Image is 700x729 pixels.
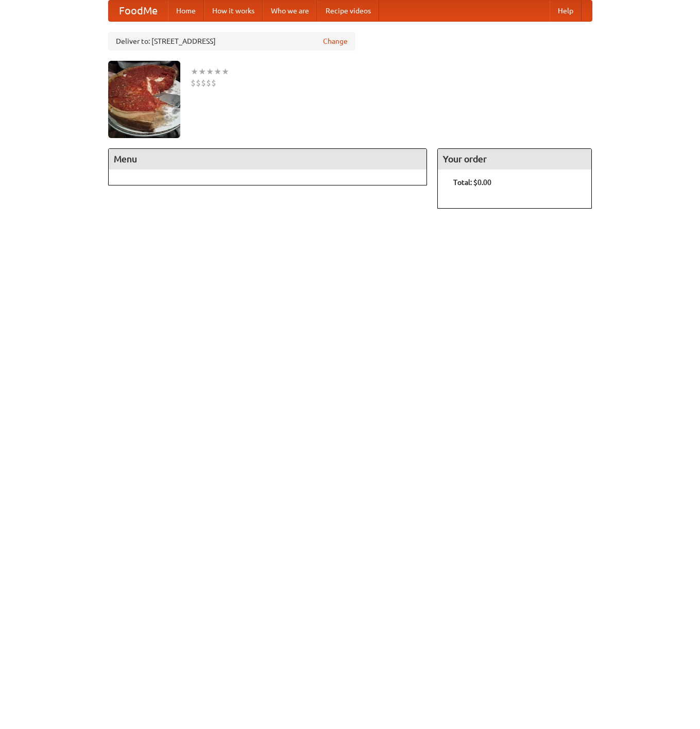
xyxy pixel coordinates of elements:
li: $ [201,77,206,89]
a: Who we are [263,1,317,21]
li: ★ [221,66,229,77]
li: ★ [191,66,198,77]
a: FoodMe [109,1,168,21]
a: Change [323,36,348,46]
a: Recipe videos [317,1,379,21]
a: Home [168,1,204,21]
li: ★ [206,66,214,77]
li: $ [206,77,211,89]
li: $ [191,77,196,89]
b: Total: $0.00 [453,178,491,187]
h4: Your order [438,149,591,169]
h4: Menu [109,149,427,169]
a: How it works [204,1,263,21]
a: Help [550,1,582,21]
div: Deliver to: [STREET_ADDRESS] [108,32,355,50]
li: $ [196,77,201,89]
li: ★ [214,66,221,77]
li: $ [211,77,216,89]
img: angular.jpg [108,61,180,138]
li: ★ [198,66,206,77]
